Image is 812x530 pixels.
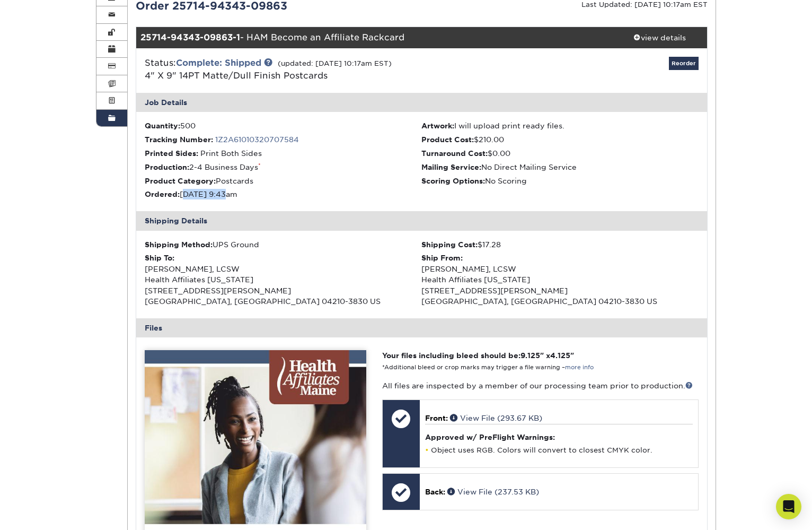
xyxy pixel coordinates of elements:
strong: Shipping Cost: [421,240,478,249]
a: 1Z2A61010320707584 [215,135,299,144]
span: 9.125 [520,351,540,360]
strong: Tracking Number: [145,135,213,144]
strong: Shipping Method: [145,240,213,249]
strong: Ordered: [145,190,180,198]
a: View File (293.67 KB) [450,414,542,422]
strong: Product Category: [145,177,216,185]
div: view details [612,32,707,43]
div: UPS Ground [145,239,422,250]
div: - HAM Become an Affiliate Rackcard [136,27,612,48]
a: view details [612,27,707,48]
strong: Mailing Service: [421,163,481,171]
a: more info [565,364,594,371]
strong: Your files including bleed should be: " x " [382,351,574,360]
li: Object uses RGB. Colors will convert to closest CMYK color. [425,446,693,455]
li: I will upload print ready files. [421,120,699,131]
li: Postcards [145,176,422,186]
small: Last Updated: [DATE] 10:17am EST [581,1,708,8]
span: 4.125 [550,351,570,360]
li: No Direct Mailing Service [421,162,699,172]
a: Reorder [669,57,699,70]
li: $210.00 [421,134,699,145]
div: Shipping Details [136,211,708,230]
div: Job Details [136,93,708,112]
strong: Product Cost: [421,135,474,144]
li: 500 [145,120,422,131]
div: [PERSON_NAME], LCSW Health Affiliates [US_STATE] [STREET_ADDRESS][PERSON_NAME] [GEOGRAPHIC_DATA],... [421,253,699,307]
strong: Printed Sides: [145,149,198,158]
strong: Ship From: [421,254,463,262]
small: (updated: [DATE] 10:17am EST) [278,59,392,67]
strong: Turnaround Cost: [421,149,488,158]
a: Complete: Shipped [176,58,261,68]
span: Front: [425,414,448,422]
a: View File (237.53 KB) [447,488,539,496]
span: Back: [425,488,445,496]
li: $0.00 [421,148,699,159]
a: 4" X 9" 14PT Matte/Dull Finish Postcards [145,71,328,81]
small: *Additional bleed or crop marks may trigger a file warning – [382,364,594,371]
span: Print Both Sides [200,149,262,158]
div: $17.28 [421,239,699,250]
strong: Ship To: [145,254,174,262]
strong: Production: [145,163,189,171]
div: [PERSON_NAME], LCSW Health Affiliates [US_STATE] [STREET_ADDRESS][PERSON_NAME] [GEOGRAPHIC_DATA],... [145,253,422,307]
li: 2-4 Business Days [145,162,422,172]
li: [DATE] 9:43am [145,189,422,199]
div: Files [136,318,708,337]
strong: Artwork: [421,121,454,130]
strong: Scoring Options: [421,177,485,185]
div: Open Intercom Messenger [776,494,801,519]
li: No Scoring [421,176,699,186]
div: Status: [137,57,517,82]
strong: 25714-94343-09863-1 [140,32,240,42]
strong: Quantity: [145,121,180,130]
p: All files are inspected by a member of our processing team prior to production. [382,380,699,391]
h4: Approved w/ PreFlight Warnings: [425,433,693,441]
